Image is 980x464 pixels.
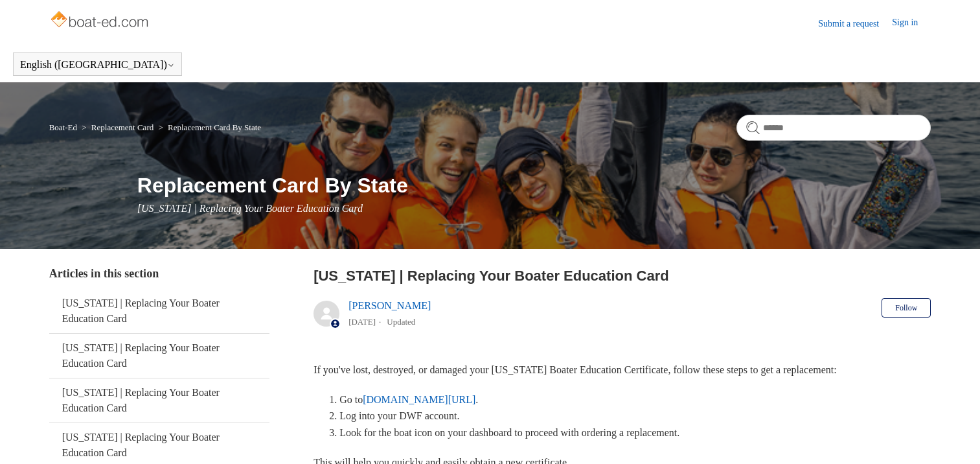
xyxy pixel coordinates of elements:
span: [US_STATE] | Replacing Your Boater Education Card [137,203,363,214]
h1: Replacement Card By State [137,170,931,201]
li: Look for the boat icon on your dashboard to proceed with ordering a replacement. [339,424,931,441]
a: [PERSON_NAME] [348,300,431,311]
li: Updated [387,317,415,327]
li: Go to . [339,391,931,408]
a: [US_STATE] | Replacing Your Boater Education Card [49,289,269,333]
a: Replacement Card By State [168,122,261,132]
time: 05/21/2024, 16:26 [348,317,376,327]
li: Replacement Card By State [155,122,261,132]
img: Boat-Ed Help Center home page [49,8,152,34]
span: Articles in this section [49,267,159,280]
a: [DOMAIN_NAME][URL] [363,394,475,405]
a: Boat-Ed [49,122,77,132]
li: Boat-Ed [49,122,80,132]
button: Follow Article [882,298,931,318]
li: Replacement Card [79,122,155,132]
input: Search [736,115,931,141]
p: If you've lost, destroyed, or damaged your [US_STATE] Boater Education Certificate, follow these ... [313,362,931,378]
h2: Louisiana | Replacing Your Boater Education Card [313,265,931,286]
li: Log into your DWF account. [339,408,931,424]
button: English ([GEOGRAPHIC_DATA]) [20,59,175,71]
a: Replacement Card [91,122,154,132]
a: [US_STATE] | Replacing Your Boater Education Card [49,378,269,423]
a: Sign in [892,16,931,31]
a: Submit a request [818,17,892,30]
a: [US_STATE] | Replacing Your Boater Education Card [49,334,269,378]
